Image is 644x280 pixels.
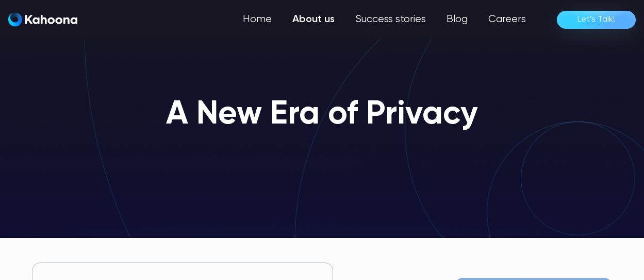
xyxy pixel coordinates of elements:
a: About us [282,9,345,30]
h1: A New Era of Privacy [166,97,478,133]
a: home [8,12,77,27]
div: Let’s Talk! [577,11,615,28]
a: Careers [478,9,536,30]
a: Success stories [345,9,436,30]
img: Kahoona logo white [8,12,77,27]
a: Blog [436,9,478,30]
a: Let’s Talk! [557,11,636,29]
a: Home [233,9,282,30]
